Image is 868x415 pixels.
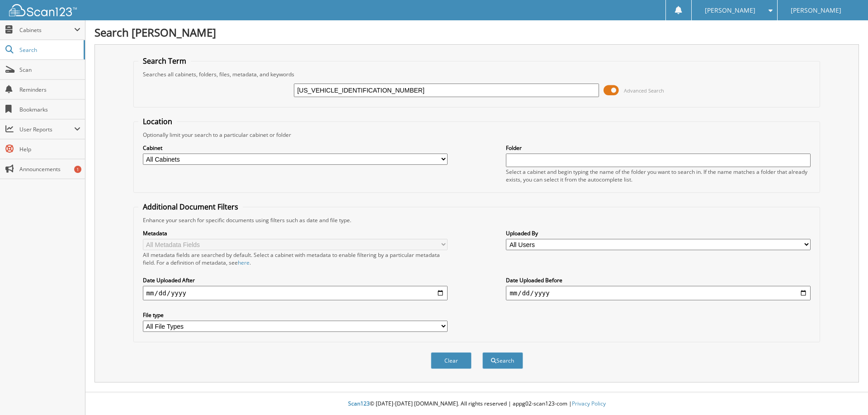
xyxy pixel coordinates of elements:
div: Searches all cabinets, folders, files, metadata, and keywords [138,70,816,78]
label: Cabinet [143,144,448,152]
div: Select a cabinet and begin typing the name of the folder you want to search in. If the name match... [506,168,811,183]
span: Bookmarks [19,106,80,113]
div: © [DATE]-[DATE] [DOMAIN_NAME]. All rights reserved | appg02-scan123-com | [85,393,868,415]
span: Advanced Search [624,87,664,94]
span: [PERSON_NAME] [791,8,841,13]
label: Folder [506,144,811,152]
legend: Location [138,117,177,126]
div: Enhance your search for specific documents using filters such as date and file type. [138,216,816,224]
label: File type [143,311,448,319]
div: All metadata fields are searched by default. Select a cabinet with metadata to enable filtering b... [143,251,448,266]
div: 1 [74,166,81,173]
button: Search [482,352,523,369]
span: Announcements [19,165,80,173]
a: here [238,259,250,266]
span: Reminders [19,86,80,93]
span: Scan [19,66,80,74]
span: Search [19,46,79,54]
span: [PERSON_NAME] [705,8,755,13]
legend: Additional Document Filters [138,202,243,212]
span: Scan123 [348,400,370,407]
label: Date Uploaded Before [506,276,811,284]
label: Uploaded By [506,229,811,237]
button: Clear [431,352,472,369]
div: Optionally limit your search to a particular cabinet or folder [138,131,816,139]
h1: Search [PERSON_NAME] [94,25,859,40]
label: Metadata [143,229,448,237]
img: scan123-logo-white.svg [9,4,77,16]
legend: Search Term [138,56,191,66]
span: Help [19,145,80,153]
input: end [506,286,811,300]
label: Date Uploaded After [143,276,448,284]
input: start [143,286,448,300]
span: Cabinets [19,26,74,34]
span: User Reports [19,126,74,133]
a: Privacy Policy [572,400,606,407]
